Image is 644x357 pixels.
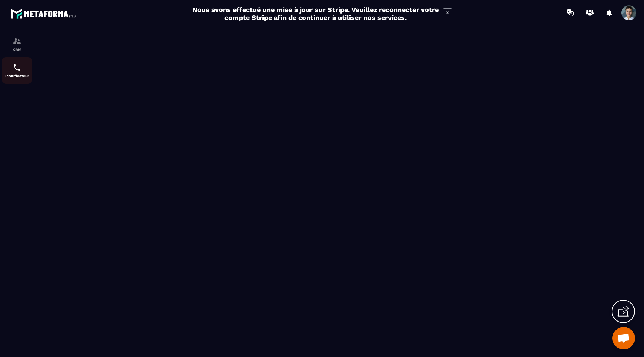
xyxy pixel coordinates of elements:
[2,31,32,57] a: formationformationCRM
[12,63,21,72] img: scheduler
[192,6,439,21] h2: Nous avons effectué une mise à jour sur Stripe. Veuillez reconnecter votre compte Stripe afin de ...
[12,37,21,46] img: formation
[612,327,635,349] div: Ouvrir le chat
[2,47,32,52] p: CRM
[2,74,32,78] p: Planificateur
[2,57,32,84] a: schedulerschedulerPlanificateur
[11,7,78,21] img: logo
